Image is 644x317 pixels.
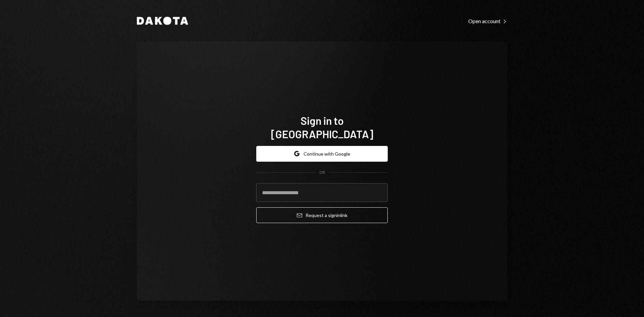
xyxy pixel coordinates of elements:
a: Open account [468,17,507,24]
h1: Sign in to [GEOGRAPHIC_DATA] [256,114,388,141]
div: OR [319,170,325,175]
button: Request a signinlink [256,207,388,223]
button: Continue with Google [256,146,388,162]
div: Open account [468,18,507,24]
